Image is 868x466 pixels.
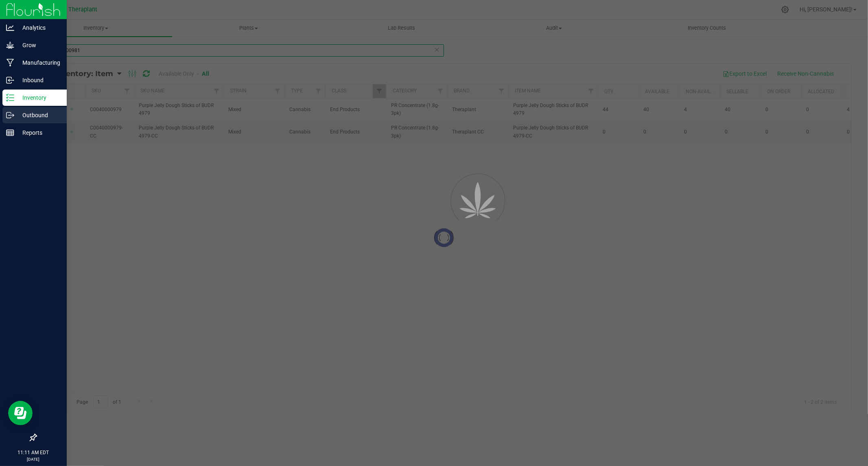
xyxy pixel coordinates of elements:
[14,58,63,68] p: Manufacturing
[14,93,63,103] p: Inventory
[14,40,63,50] p: Grow
[4,456,63,462] p: [DATE]
[6,129,14,137] inline-svg: Reports
[14,128,63,138] p: Reports
[6,94,14,102] inline-svg: Inventory
[14,23,63,33] p: Analytics
[4,449,63,456] p: 11:11 AM EDT
[6,111,14,119] inline-svg: Outbound
[6,59,14,67] inline-svg: Manufacturing
[14,75,63,85] p: Inbound
[8,401,33,425] iframe: Resource center
[6,41,14,49] inline-svg: Grow
[6,24,14,32] inline-svg: Analytics
[14,110,63,120] p: Outbound
[6,76,14,84] inline-svg: Inbound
